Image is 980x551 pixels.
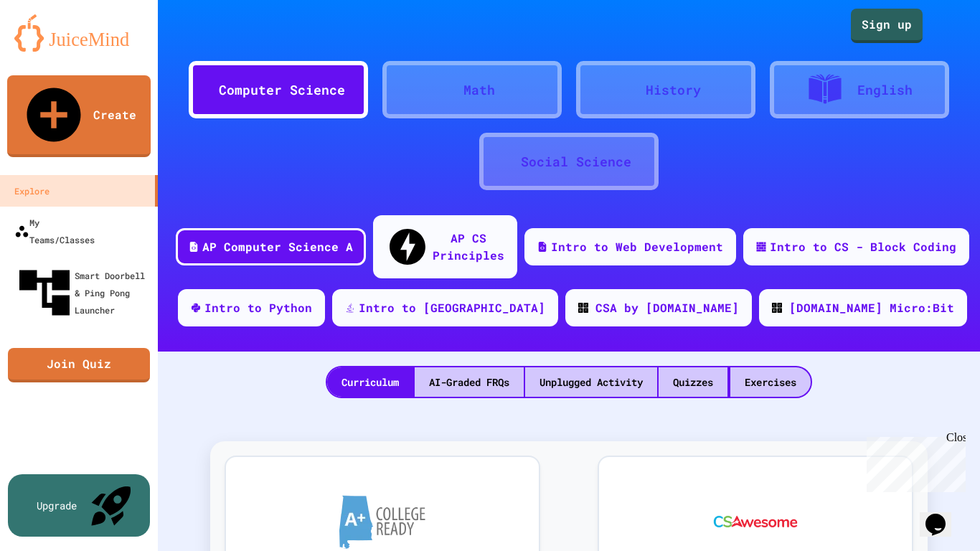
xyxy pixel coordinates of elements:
a: Sign up [851,9,923,43]
a: Create [7,75,151,157]
div: Quizzes [659,367,727,397]
div: My Teams/Classes [14,214,95,248]
div: Curriculum [327,367,413,397]
div: AP CS Principles [433,230,504,264]
iframe: chat widget [861,431,966,492]
div: Intro to Python [204,299,312,316]
div: Intro to [GEOGRAPHIC_DATA] [359,299,545,316]
div: History [646,80,701,100]
div: Upgrade [37,498,77,513]
div: Exercises [730,367,811,397]
iframe: chat widget [920,494,966,537]
img: A+ College Ready [339,495,425,549]
div: Unplugged Activity [525,367,657,397]
div: Social Science [521,152,631,171]
div: AI-Graded FRQs [415,367,524,397]
div: Explore [14,182,50,199]
div: Intro to CS - Block Coding [770,238,956,255]
div: English [857,80,913,100]
div: CSA by [DOMAIN_NAME] [595,299,739,316]
img: CODE_logo_RGB.png [772,303,782,313]
div: Computer Science [219,80,345,100]
div: AP Computer Science A [202,238,353,255]
div: [DOMAIN_NAME] Micro:Bit [789,299,954,316]
a: Join Quiz [8,348,150,382]
div: Math [463,80,495,100]
img: CODE_logo_RGB.png [578,303,588,313]
div: Chat with us now!Close [6,6,99,91]
div: Intro to Web Development [551,238,723,255]
img: logo-orange.svg [14,14,143,52]
div: Smart Doorbell & Ping Pong Launcher [14,263,152,323]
